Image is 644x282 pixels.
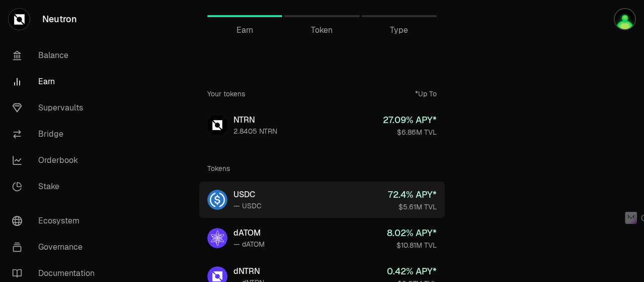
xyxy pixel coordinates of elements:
div: $5.61M TVL [388,202,437,212]
div: 8.02 % APY* [387,226,437,240]
div: dNTRN [233,265,264,277]
a: Earn [4,69,109,95]
a: Earn [207,4,282,28]
a: Stake [4,174,109,200]
a: Bridge [4,121,109,147]
a: Balance [4,42,109,69]
a: Governance [4,234,109,260]
div: USDC [233,189,262,201]
img: NTRN [207,115,227,135]
div: 72.4 % APY* [388,188,437,202]
a: Orderbook [4,147,109,174]
div: $10.81M TVL [387,240,437,250]
div: NTRN [233,114,277,126]
div: *Up To [415,89,437,99]
a: Supervaults [4,95,109,121]
a: NTRNNTRN2.8405 NTRN27.09% APY*$6.86M TVL [199,107,445,143]
img: dATOM [207,228,227,248]
div: 27.09 % APY* [383,113,437,127]
div: 0.42 % APY* [387,264,437,278]
div: dATOM [233,227,265,239]
div: — USDC [233,201,262,211]
div: 2.8405 NTRN [233,126,277,136]
a: Ecosystem [4,208,109,234]
img: Kycka wallet [614,8,636,30]
span: Type [390,24,408,36]
div: — dATOM [233,239,265,249]
span: Earn [236,24,253,36]
a: USDCUSDC— USDC72.4% APY*$5.61M TVL [199,182,445,218]
a: dATOMdATOM— dATOM8.02% APY*$10.81M TVL [199,220,445,256]
div: Your tokens [207,89,245,99]
img: USDC [207,190,227,210]
div: Tokens [207,163,230,174]
div: $6.86M TVL [383,127,437,137]
span: Token [311,24,333,36]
